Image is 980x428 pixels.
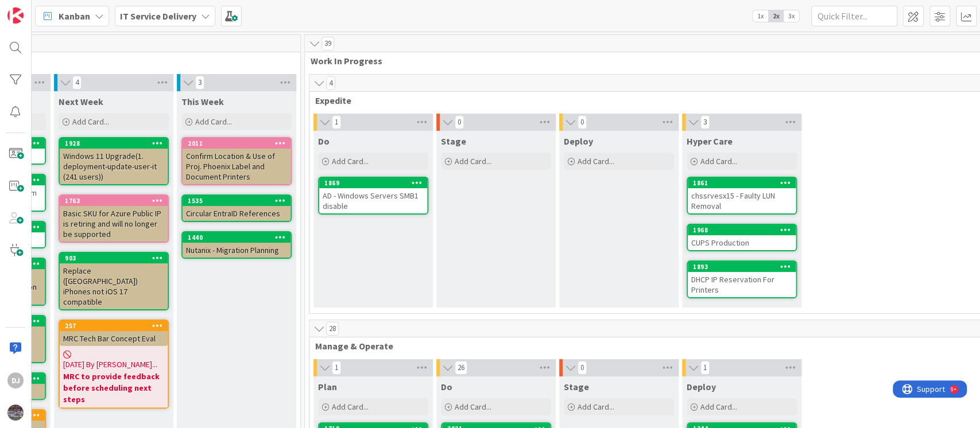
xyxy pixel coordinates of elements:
[578,156,614,166] span: Add Card...
[319,178,427,213] div: 1869AD - Windows Servers SMB1 disable
[784,10,799,22] span: 3x
[688,178,796,213] div: 1861chssrvesx15 - Faulty LUN Removal
[59,96,103,107] span: Next Week
[7,7,24,24] img: Visit kanbanzone.com
[60,331,168,346] div: MRC Tech Bar Concept Eval
[59,9,90,23] span: Kanban
[687,135,733,147] span: Hyper Care
[183,138,290,149] div: 2011
[578,361,587,375] span: 0
[183,243,290,258] div: Nutanix - Migration Planning
[183,196,290,221] div: 1535Circular EntraID References
[59,137,169,185] a: 1928Windows 11 Upgrade(1. deployment-update-user-it (241 users))
[188,139,290,147] div: 2011
[324,179,427,187] div: 1869
[60,321,168,346] div: 257MRC Tech Bar Concept Eval
[332,156,369,166] span: Add Card...
[183,232,290,258] div: 1440Nutanix - Migration Planning
[60,321,168,331] div: 257
[72,76,82,90] span: 4
[687,260,797,298] a: 1893DHCP IP Reservation For Printers
[59,252,169,310] a: 903Replace ([GEOGRAPHIC_DATA]) iPhones not iOS 17 compatible
[60,253,168,263] div: 903
[455,115,464,129] span: 0
[688,188,796,213] div: chssrvesx15 - Faulty LUN Removal
[63,371,164,405] b: MRC to provide feedback before scheduling next steps
[63,359,157,371] span: [DATE] By [PERSON_NAME]...
[318,177,428,215] a: 1869AD - Windows Servers SMB1 disable
[65,322,168,330] div: 257
[60,253,168,309] div: 903Replace ([GEOGRAPHIC_DATA]) iPhones not iOS 17 compatible
[326,76,335,90] span: 4
[59,320,169,408] a: 257MRC Tech Bar Concept Eval[DATE] By [PERSON_NAME]...MRC to provide feedback before scheduling n...
[687,177,797,215] a: 1861chssrvesx15 - Faulty LUN Removal
[687,381,716,392] span: Deploy
[318,381,337,392] span: Plan
[319,178,427,188] div: 1869
[60,196,168,206] div: 1763
[60,196,168,242] div: 1763Basic SKU for Azure Public IP is retiring and will no longer be supported
[188,197,290,205] div: 1535
[455,361,467,375] span: 26
[700,156,737,166] span: Add Card...
[60,149,168,184] div: Windows 11 Upgrade(1. deployment-update-user-it (241 users))
[700,361,710,375] span: 1
[688,235,796,250] div: CUPS Production
[195,76,204,90] span: 3
[455,402,491,412] span: Add Card...
[7,372,24,388] div: DJ
[700,115,710,129] span: 3
[181,231,292,259] a: 1440Nutanix - Migration Planning
[441,381,452,392] span: Do
[332,115,341,129] span: 1
[693,263,796,271] div: 1893
[693,179,796,187] div: 1861
[195,116,232,127] span: Add Card...
[332,402,369,412] span: Add Card...
[183,206,290,221] div: Circular EntraID References
[321,37,334,50] span: 39
[688,178,796,188] div: 1861
[65,197,168,205] div: 1763
[693,226,796,234] div: 1968
[181,194,292,222] a: 1535Circular EntraID References
[564,381,589,392] span: Stage
[688,262,796,272] div: 1893
[120,10,196,22] b: IT Service Delivery
[7,404,24,421] img: avatar
[183,149,290,184] div: Confirm Location & Use of Proj. Phoenix Label and Document Printers
[688,272,796,297] div: DHCP IP Reservation For Printers
[753,10,768,22] span: 1x
[60,263,168,309] div: Replace ([GEOGRAPHIC_DATA]) iPhones not iOS 17 compatible
[183,138,290,184] div: 2011Confirm Location & Use of Proj. Phoenix Label and Document Printers
[24,2,52,15] span: Support
[700,402,737,412] span: Add Card...
[60,138,168,184] div: 1928Windows 11 Upgrade(1. deployment-update-user-it (241 users))
[768,10,784,22] span: 2x
[578,402,614,412] span: Add Card...
[183,232,290,243] div: 1440
[181,96,224,107] span: This Week
[688,225,796,250] div: 1968CUPS Production
[72,116,109,127] span: Add Card...
[578,115,587,129] span: 0
[318,135,330,147] span: Do
[687,224,797,251] a: 1968CUPS Production
[455,156,491,166] span: Add Card...
[326,322,339,336] span: 28
[60,206,168,242] div: Basic SKU for Azure Public IP is retiring and will no longer be supported
[811,6,897,26] input: Quick Filter...
[183,196,290,206] div: 1535
[188,234,290,242] div: 1440
[181,137,292,185] a: 2011Confirm Location & Use of Proj. Phoenix Label and Document Printers
[688,225,796,235] div: 1968
[60,138,168,149] div: 1928
[564,135,593,147] span: Deploy
[332,361,341,375] span: 1
[319,188,427,213] div: AD - Windows Servers SMB1 disable
[58,5,64,14] div: 9+
[65,139,168,147] div: 1928
[688,262,796,297] div: 1893DHCP IP Reservation For Printers
[441,135,466,147] span: Stage
[65,254,168,262] div: 903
